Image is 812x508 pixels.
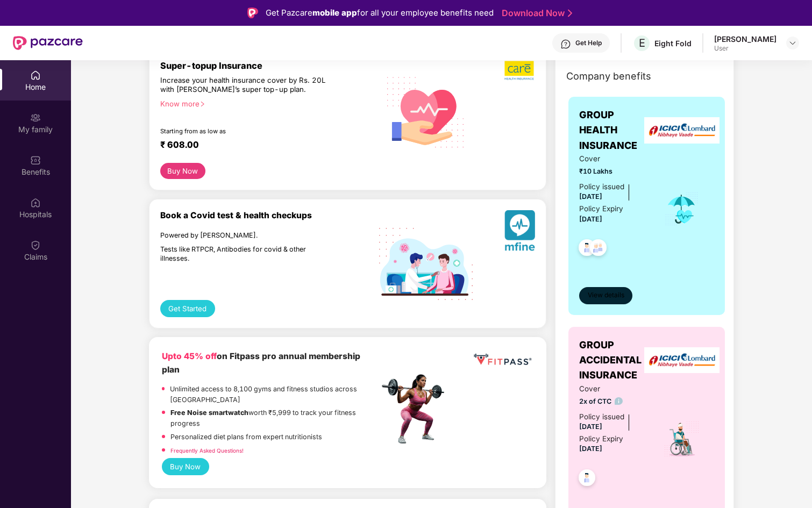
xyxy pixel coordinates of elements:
span: [DATE] [579,445,602,453]
span: [DATE] [579,423,602,431]
span: 2x of CTC [579,396,650,407]
p: Unlimited access to 8,100 gyms and fitness studios across [GEOGRAPHIC_DATA] [170,384,379,405]
img: svg+xml;base64,PHN2ZyB4bWxucz0iaHR0cDovL3d3dy53My5vcmcvMjAwMC9zdmciIHdpZHRoPSI0OC45NDMiIGhlaWdodD... [574,466,600,492]
b: Upto 45% off [162,351,217,361]
span: Company benefits [566,69,651,84]
img: fpp.png [379,371,454,447]
img: svg+xml;base64,PHN2ZyB4bWxucz0iaHR0cDovL3d3dy53My5vcmcvMjAwMC9zdmciIHhtbG5zOnhsaW5rPSJodHRwOi8vd3... [504,210,535,255]
img: svg+xml;base64,PHN2ZyB3aWR0aD0iMjAiIGhlaWdodD0iMjAiIHZpZXdCb3g9IjAgMCAyMCAyMCIgZmlsbD0ibm9uZSIgeG... [30,112,41,123]
span: Cover [579,383,650,395]
img: info [615,397,623,405]
span: ₹10 Lakhs [579,166,650,177]
img: svg+xml;base64,PHN2ZyBpZD0iSG9zcGl0YWxzIiB4bWxucz0iaHR0cDovL3d3dy53My5vcmcvMjAwMC9zdmciIHdpZHRoPS... [30,197,41,208]
div: Get Pazcare for all your employee benefits need [266,6,494,19]
b: on Fitpass pro annual membership plan [162,351,360,374]
strong: mobile app [312,8,357,18]
img: svg+xml;base64,PHN2ZyBpZD0iRHJvcGRvd24tMzJ4MzIiIHhtbG5zPSJodHRwOi8vd3d3LnczLm9yZy8yMDAwL3N2ZyIgd2... [788,39,797,47]
div: Policy issued [579,411,624,423]
strong: Free Noise smartwatch [170,409,248,417]
img: svg+xml;base64,PHN2ZyBpZD0iQmVuZWZpdHMiIHhtbG5zPSJodHRwOi8vd3d3LnczLm9yZy8yMDAwL3N2ZyIgd2lkdGg9Ij... [30,155,41,166]
a: Download Now [502,8,569,19]
img: icon [663,420,700,458]
span: E [639,37,645,49]
div: Eight Fold [654,38,692,48]
img: fppp.png [472,350,533,369]
div: ₹ 608.00 [160,139,368,152]
img: b5dec4f62d2307b9de63beb79f102df3.png [504,60,535,81]
div: [PERSON_NAME] [714,34,777,44]
div: Starting from as low as [160,127,333,135]
span: View details [588,290,624,300]
span: right [200,101,205,107]
img: svg+xml;base64,PHN2ZyB4bWxucz0iaHR0cDovL3d3dy53My5vcmcvMjAwMC9zdmciIHdpZHRoPSIxOTIiIGhlaWdodD0iMT... [379,228,473,300]
img: svg+xml;base64,PHN2ZyBpZD0iSGVscC0zMngzMiIgeG1sbnM9Imh0dHA6Ly93d3cudzMub3JnLzIwMDAvc3ZnIiB3aWR0aD... [560,39,571,49]
p: worth ₹5,999 to track your fitness progress [170,407,379,428]
img: svg+xml;base64,PHN2ZyB4bWxucz0iaHR0cDovL3d3dy53My5vcmcvMjAwMC9zdmciIHdpZHRoPSI0OC45NDMiIGhlaWdodD... [585,236,611,262]
div: User [714,44,777,53]
img: Logo [247,8,258,18]
img: New Pazcare Logo [13,36,83,50]
span: GROUP HEALTH INSURANCE [579,108,650,153]
div: Policy Expiry [579,203,623,214]
img: svg+xml;base64,PHN2ZyBpZD0iQ2xhaW0iIHhtbG5zPSJodHRwOi8vd3d3LnczLm9yZy8yMDAwL3N2ZyIgd2lkdGg9IjIwIi... [30,240,41,251]
span: [DATE] [579,192,602,201]
img: svg+xml;base64,PHN2ZyB4bWxucz0iaHR0cDovL3d3dy53My5vcmcvMjAwMC9zdmciIHdpZHRoPSI0OC45NDMiIGhlaWdodD... [574,236,600,262]
button: Get Started [160,300,215,317]
button: Buy Now [162,458,209,475]
div: Super-topup Insurance [160,60,379,71]
a: Frequently Asked Questions! [170,447,244,454]
div: Get Help [575,39,602,47]
p: Personalized diet plans from expert nutritionists [170,432,322,442]
img: icon [664,191,699,227]
img: Stroke [568,8,572,19]
div: Tests like RTPCR, Antibodies for covid & other illnesses. [160,245,332,263]
span: GROUP ACCIDENTAL INSURANCE [579,338,650,383]
img: svg+xml;base64,PHN2ZyBpZD0iSG9tZSIgeG1sbnM9Imh0dHA6Ly93d3cudzMub3JnLzIwMDAvc3ZnIiB3aWR0aD0iMjAiIG... [30,70,41,81]
button: View details [579,287,632,304]
img: insurerLogo [644,117,720,144]
div: Know more [160,99,373,107]
img: insurerLogo [644,347,720,374]
span: Cover [579,153,650,164]
div: Book a Covid test & health checkups [160,210,379,220]
button: Buy Now [160,163,205,179]
span: [DATE] [579,215,602,223]
img: svg+xml;base64,PHN2ZyB4bWxucz0iaHR0cDovL3d3dy53My5vcmcvMjAwMC9zdmciIHhtbG5zOnhsaW5rPSJodHRwOi8vd3... [379,64,473,159]
div: Policy issued [579,181,624,192]
div: Policy Expiry [579,433,623,445]
div: Powered by [PERSON_NAME]. [160,231,332,240]
div: Increase your health insurance cover by Rs. 20L with [PERSON_NAME]’s super top-up plan. [160,76,332,95]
